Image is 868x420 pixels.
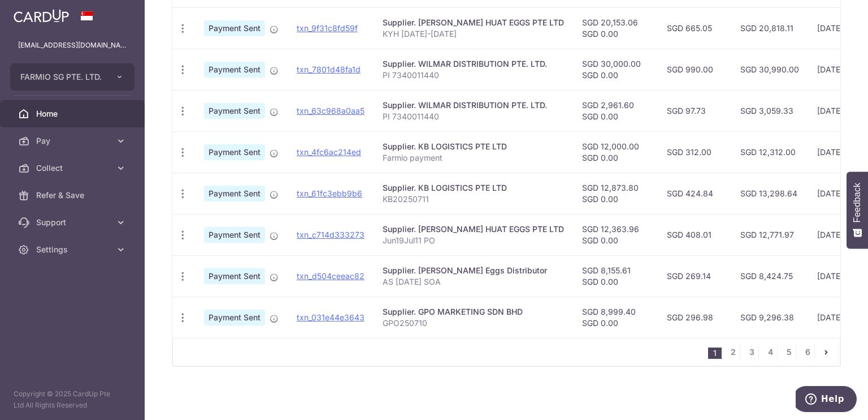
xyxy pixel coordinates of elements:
a: txn_4fc6ac214ed [297,147,361,157]
div: Supplier. WILMAR DISTRIBUTION PTE. LTD. [383,58,564,70]
div: Supplier. [PERSON_NAME] HUAT EGGS PTE LTD [383,224,564,235]
span: Payment Sent [204,103,265,119]
span: Pay [36,135,111,147]
td: SGD 12,873.80 SGD 0.00 [573,173,658,214]
td: SGD 665.05 [658,7,731,49]
span: Settings [36,244,111,255]
td: SGD 12,363.96 SGD 0.00 [573,214,658,255]
span: FARMIO SG PTE. LTD. [20,71,104,83]
p: Jun19Jul11 PO [383,235,564,246]
p: AS [DATE] SOA [383,276,564,288]
td: SGD 30,000.00 SGD 0.00 [573,49,658,90]
td: SGD 296.98 [658,297,731,338]
button: FARMIO SG PTE. LTD. [10,63,134,91]
span: Payment Sent [204,186,265,202]
li: 1 [708,348,722,359]
td: SGD 12,000.00 SGD 0.00 [573,131,658,173]
div: Supplier. [PERSON_NAME] Eggs Distributor [383,265,564,276]
div: Supplier. KB LOGISTICS PTE LTD [383,182,564,194]
td: SGD 97.73 [658,90,731,131]
span: Payment Sent [204,62,265,78]
td: SGD 312.00 [658,131,731,173]
span: Payment Sent [204,20,265,36]
span: Refer & Save [36,190,111,201]
td: SGD 8,424.75 [731,255,808,297]
td: SGD 8,155.61 SGD 0.00 [573,255,658,297]
span: Payment Sent [204,268,265,284]
a: 2 [726,345,740,359]
span: Support [36,217,111,228]
a: txn_7801d48fa1d [297,65,361,74]
td: SGD 12,771.97 [731,214,808,255]
a: txn_031e44e3643 [297,312,364,322]
a: 5 [782,345,796,359]
span: Payment Sent [204,310,265,325]
td: SGD 9,296.38 [731,297,808,338]
td: SGD 3,059.33 [731,90,808,131]
span: Payment Sent [204,144,265,160]
td: SGD 8,999.40 SGD 0.00 [573,297,658,338]
div: Supplier. [PERSON_NAME] HUAT EGGS PTE LTD [383,17,564,28]
img: CardUp [14,9,69,23]
td: SGD 30,990.00 [731,49,808,90]
a: txn_c714d333273 [297,230,364,239]
p: PI 7340011440 [383,70,564,81]
a: 4 [763,345,777,359]
p: PI 7340011440 [383,111,564,122]
div: Supplier. GPO MARKETING SDN BHD [383,306,564,318]
a: txn_9f31c8fd59f [297,23,358,33]
a: txn_d504ceeac82 [297,271,364,281]
p: Farmio payment [383,152,564,164]
p: GPO250710 [383,318,564,329]
td: SGD 2,961.60 SGD 0.00 [573,90,658,131]
td: SGD 408.01 [658,214,731,255]
span: Collect [36,162,111,174]
td: SGD 20,818.11 [731,7,808,49]
span: Home [36,108,111,119]
td: SGD 424.84 [658,173,731,214]
iframe: Opens a widget where you can find more information [796,386,857,414]
a: 6 [801,345,814,359]
p: [EMAIL_ADDRESS][DOMAIN_NAME] [18,40,127,51]
td: SGD 20,153.06 SGD 0.00 [573,7,658,49]
td: SGD 990.00 [658,49,731,90]
td: SGD 13,298.64 [731,173,808,214]
a: txn_61fc3ebb9b6 [297,188,362,198]
nav: pager [708,338,840,366]
button: Feedback - Show survey [847,172,868,248]
td: SGD 12,312.00 [731,131,808,173]
td: SGD 269.14 [658,255,731,297]
p: KYH [DATE]-[DATE] [383,28,564,40]
p: KB20250711 [383,194,564,205]
div: Supplier. KB LOGISTICS PTE LTD [383,141,564,152]
a: 3 [745,345,758,359]
span: Payment Sent [204,227,265,243]
span: Feedback [852,183,862,222]
a: txn_63c968a0aa5 [297,106,364,115]
div: Supplier. WILMAR DISTRIBUTION PTE. LTD. [383,100,564,111]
